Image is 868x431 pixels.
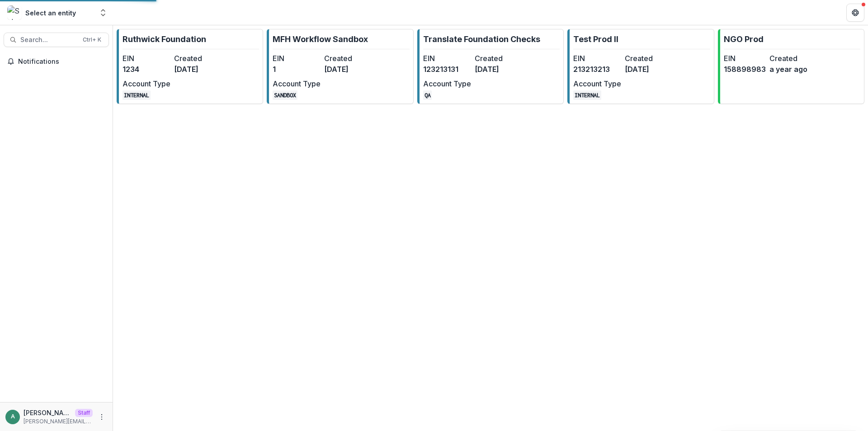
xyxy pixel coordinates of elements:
p: [PERSON_NAME][EMAIL_ADDRESS][DOMAIN_NAME] [24,417,93,426]
span: Search... [20,36,77,44]
p: Ruthwick Foundation [123,33,206,45]
button: Notifications [4,54,109,69]
div: Ctrl + K [81,35,103,45]
p: MFH Workflow Sandbox [273,33,368,45]
dt: Created [769,53,811,64]
dt: Account Type [273,78,321,89]
span: Notifications [18,58,105,66]
dd: [DATE] [174,64,222,75]
dt: EIN [123,53,170,64]
dd: a year ago [769,64,811,75]
img: Select an entity [7,5,22,20]
p: Translate Foundation Checks [423,33,540,45]
dt: Account Type [123,78,170,89]
code: INTERNAL [123,90,151,100]
div: anveet@trytemelio.com [11,414,15,420]
dt: Created [174,53,222,64]
dt: EIN [573,53,621,64]
dt: EIN [423,53,471,64]
p: Test Prod II [573,33,618,45]
dd: 1 [273,64,321,75]
dt: Created [625,53,673,64]
p: NGO Prod [724,33,764,45]
code: QA [423,90,432,100]
dd: 1234 [123,64,170,75]
a: MFH Workflow SandboxEIN1Created[DATE]Account TypeSANDBOX [267,29,413,104]
button: Get Help [846,4,864,22]
div: Select an entity [25,8,76,18]
dt: Created [324,53,372,64]
dd: 158898983 [724,64,766,75]
dt: Created [475,53,523,64]
button: More [96,412,107,422]
dt: EIN [273,53,321,64]
a: Translate Foundation ChecksEIN123213131Created[DATE]Account TypeQA [417,29,564,104]
dt: Account Type [573,78,621,89]
dd: 123213131 [423,64,471,75]
button: Open entity switcher [97,4,109,22]
code: INTERNAL [573,90,601,100]
button: Search... [4,33,109,47]
a: NGO ProdEIN158898983Createda year ago [718,29,864,104]
dd: [DATE] [324,64,372,75]
a: Ruthwick FoundationEIN1234Created[DATE]Account TypeINTERNAL [117,29,263,104]
a: Test Prod IIEIN213213213Created[DATE]Account TypeINTERNAL [567,29,714,104]
p: Staff [75,409,93,417]
dt: Account Type [423,78,471,89]
dd: 213213213 [573,64,621,75]
dt: EIN [724,53,766,64]
code: SANDBOX [273,90,297,100]
dd: [DATE] [475,64,523,75]
p: [PERSON_NAME][EMAIL_ADDRESS][DOMAIN_NAME] [24,408,71,417]
dd: [DATE] [625,64,673,75]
